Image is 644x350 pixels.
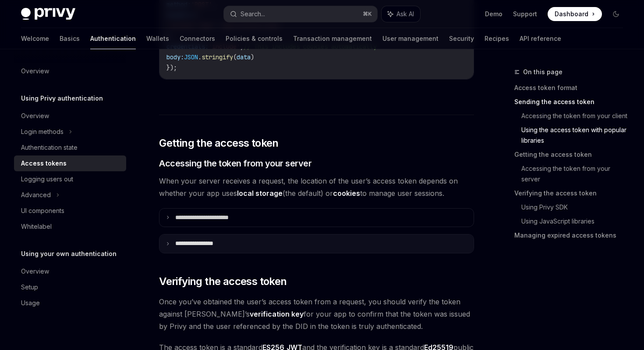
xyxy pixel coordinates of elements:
[609,7,623,21] button: Toggle dark mode
[21,282,38,292] div: Setup
[513,10,537,18] a: Support
[521,162,630,186] a: Accessing the token from your server
[90,28,136,49] a: Authentication
[21,158,67,169] div: Access tokens
[21,249,117,259] h5: Using your own authentication
[514,228,630,242] a: Managing expired access tokens
[485,28,509,49] a: Recipes
[485,10,502,18] a: Demo
[224,6,377,22] button: Search...⌘K
[159,136,279,150] span: Getting the access token
[21,266,49,277] div: Overview
[514,81,630,95] a: Access token format
[14,219,126,235] a: Whitelabel
[21,126,64,137] div: Login methods
[21,221,52,232] div: Whitelabel
[548,7,602,21] a: Dashboard
[14,279,126,295] a: Setup
[14,203,126,219] a: UI components
[159,157,311,170] span: Accessing the token from your server
[382,28,439,49] a: User management
[521,214,630,228] a: Using JavaScript libraries
[449,28,474,49] a: Security
[14,63,126,79] a: Overview
[14,155,126,171] a: Access tokens
[555,10,588,18] span: Dashboard
[21,93,103,104] h5: Using Privy authentication
[226,28,283,49] a: Policies & controls
[14,263,126,279] a: Overview
[14,171,126,187] a: Logging users out
[333,189,360,198] strong: cookies
[521,109,630,123] a: Accessing the token from your client
[21,66,49,76] div: Overview
[363,11,372,18] span: ⌘ K
[166,43,209,51] span: credentials:
[237,53,251,61] span: data
[514,148,630,162] a: Getting the access token
[293,28,372,49] a: Transaction management
[21,8,75,20] img: dark logo
[198,53,202,61] span: .
[514,186,630,200] a: Verifying the access token
[240,43,244,51] span: ,
[382,6,420,22] button: Ask AI
[21,142,78,153] div: Authentication state
[14,295,126,311] a: Usage
[209,43,240,51] span: 'include'
[202,53,233,61] span: stringify
[21,206,64,216] div: UI components
[250,310,304,318] strong: verification key
[237,189,283,198] strong: local storage
[521,123,630,148] a: Using the access token with popular libraries
[21,28,49,49] a: Welcome
[233,53,237,61] span: (
[159,274,287,289] span: Verifying the access token
[241,9,265,19] div: Search...
[396,10,414,18] span: Ask AI
[60,28,80,49] a: Basics
[159,296,474,332] span: Once you’ve obtained the user’s access token from a request, you should verify the token against ...
[21,298,40,308] div: Usage
[514,95,630,109] a: Sending the access token
[251,53,254,61] span: )
[159,175,474,199] span: When your server receives a request, the location of the user’s access token depends on whether y...
[180,28,215,49] a: Connectors
[184,53,198,61] span: JSON
[21,174,73,184] div: Logging users out
[520,28,561,49] a: API reference
[21,111,49,121] div: Overview
[166,64,177,72] span: });
[244,43,377,51] span: // This includes cookies automatically
[14,108,126,124] a: Overview
[14,140,126,155] a: Authentication state
[521,200,630,214] a: Using Privy SDK
[21,190,51,200] div: Advanced
[166,53,184,61] span: body:
[146,28,169,49] a: Wallets
[523,67,563,77] span: On this page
